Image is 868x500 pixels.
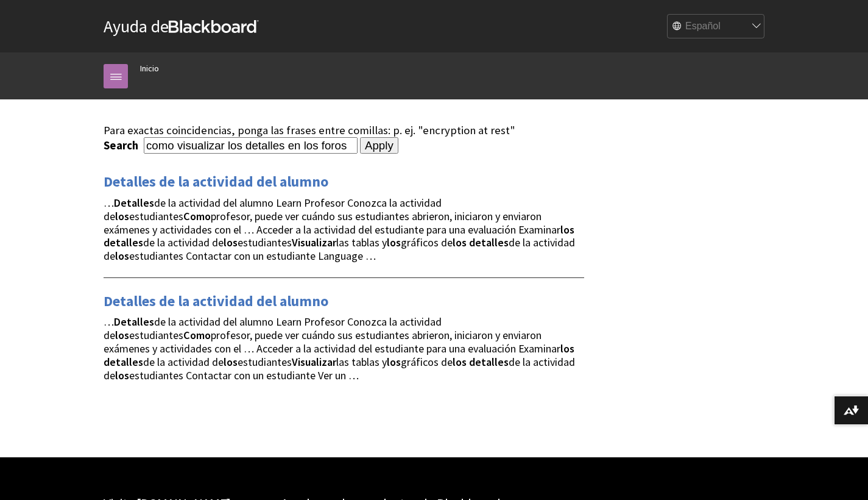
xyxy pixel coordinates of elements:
strong: los [560,223,574,237]
strong: los [115,209,129,223]
a: Ayuda deBlackboard [104,15,259,37]
strong: los [115,368,129,382]
a: Detalles de la actividad del alumno [104,172,328,191]
strong: los [115,249,129,263]
strong: detalles [104,235,143,249]
a: Detalles de la actividad del alumno [104,291,328,311]
strong: los [453,235,467,249]
strong: los [560,341,574,355]
strong: Visualizar [292,355,336,369]
strong: los [387,235,401,249]
strong: los [224,235,238,249]
strong: los [453,355,467,369]
strong: Visualizar [292,235,336,249]
strong: Blackboard [169,20,259,33]
strong: Detalles [114,196,154,210]
strong: detalles [469,235,509,249]
strong: detalles [469,355,509,369]
a: Inicio [140,61,159,76]
strong: detalles [104,355,143,369]
select: Site Language Selector [668,15,765,39]
strong: Detalles [114,315,154,329]
div: Para exactas coincidencias, ponga las frases entre comillas: p. ej. "encryption at rest" [104,124,584,137]
span: … de la actividad del alumno Learn Profesor Conozca la actividad de estudiantes profesor, puede v... [104,196,575,263]
strong: Como [183,328,211,342]
strong: los [387,355,401,369]
strong: los [115,328,129,342]
strong: los [224,355,238,369]
label: Search [104,138,141,152]
span: … de la actividad del alumno Learn Profesor Conozca la actividad de estudiantes profesor, puede v... [104,315,575,382]
strong: Como [183,209,211,223]
input: Apply [360,137,398,154]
